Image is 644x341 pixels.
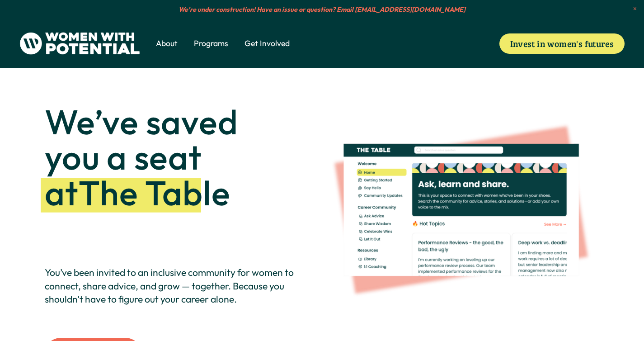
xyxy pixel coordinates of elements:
span: The Table [79,171,230,214]
span: Get Involved [244,38,290,49]
img: Women With Potential [19,32,140,55]
a: folder dropdown [244,37,290,50]
p: You’ve been invited to an inclusive community for women to connect, share advice, and grow — toge... [45,266,294,306]
a: folder dropdown [194,37,228,50]
h1: We’ve saved you a seat at [45,104,294,210]
a: Invest in women's futures [499,33,625,54]
span: About [156,38,178,49]
a: folder dropdown [156,37,178,50]
span: Programs [194,38,228,49]
em: We’re under construction! Have an issue or question? Email [EMAIL_ADDRESS][DOMAIN_NAME] [179,5,465,14]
